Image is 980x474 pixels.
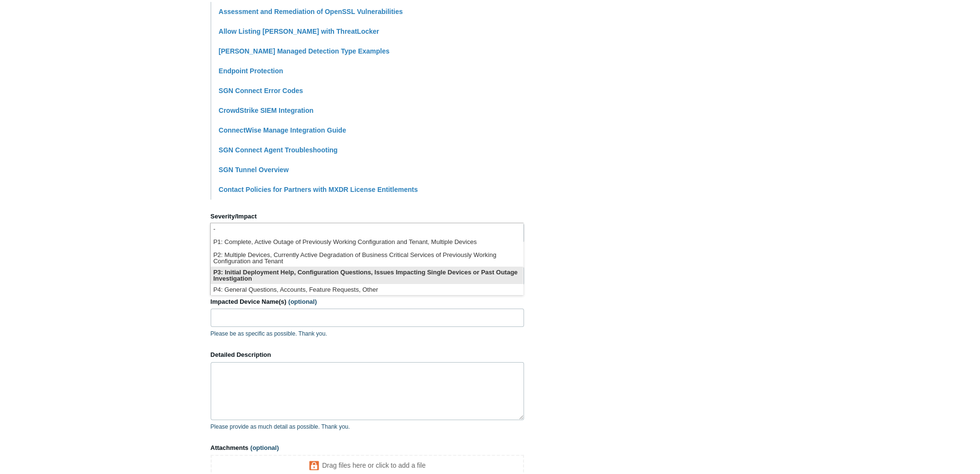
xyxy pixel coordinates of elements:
a: Allow Listing [PERSON_NAME] with ThreatLocker [219,27,379,35]
a: SGN Connect Error Codes [219,87,303,95]
span: (optional) [288,298,317,305]
a: SGN Tunnel Overview [219,166,289,174]
a: [PERSON_NAME] Managed Detection Type Examples [219,47,389,55]
label: Impacted Device Name(s) [211,297,524,307]
li: P3: Initial Deployment Help, Configuration Questions, Issues Impacting Single Devices or Past Out... [211,267,523,284]
a: Contact Policies for Partners with MXDR License Entitlements [219,186,418,193]
li: P2: Multiple Devices, Currently Active Degradation of Business Critical Services of Previously Wo... [211,249,523,267]
a: Endpoint Protection [219,67,283,75]
label: Attachments [211,443,524,453]
label: Severity/Impact [211,212,524,221]
a: CrowdStrike SIEM Integration [219,107,314,114]
a: ConnectWise Manage Integration Guide [219,126,346,134]
li: P1: Complete, Active Outage of Previously Working Configuration and Tenant, Multiple Devices [211,236,523,249]
li: - [211,223,523,236]
a: SGN Connect Agent Troubleshooting [219,146,338,154]
a: Assessment and Remediation of OpenSSL Vulnerabilities [219,8,403,15]
span: (optional) [250,444,279,451]
label: Detailed Description [211,350,524,360]
p: Please be as specific as possible. Thank you. [211,329,524,338]
p: Please provide as much detail as possible. Thank you. [211,422,524,431]
li: P4: General Questions, Accounts, Feature Requests, Other [211,284,523,297]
